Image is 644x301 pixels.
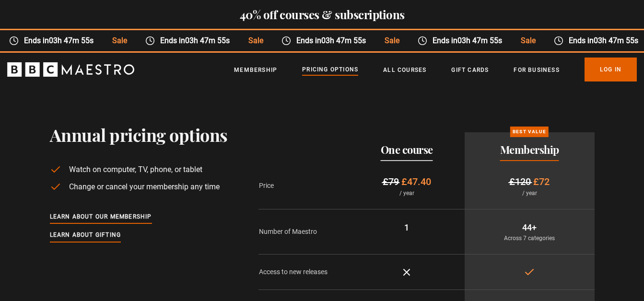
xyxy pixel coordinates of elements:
a: All Courses [383,65,426,75]
time: 03h 47m 55s [17,36,62,45]
span: £79 [383,176,399,187]
h2: Membership [500,144,559,155]
time: 03h 47m 55s [426,36,470,45]
span: Sale [207,35,240,46]
a: Learn about our membership [50,212,152,222]
span: Ends in [531,35,615,46]
time: 03h 47m 55s [562,36,607,45]
h2: One course [381,144,433,155]
span: £72 [533,176,550,187]
p: Price [259,181,349,191]
p: 44+ [472,221,587,234]
span: Ends in [259,35,343,46]
h1: Annual pricing options [50,125,228,145]
span: £47.40 [401,176,431,187]
a: Log In [585,58,637,81]
span: Ends in [396,35,480,46]
span: £120 [509,176,531,187]
span: Ends in [123,35,207,46]
a: Gift Cards [451,65,489,75]
p: / year [357,189,457,197]
p: 1 [357,221,457,234]
p: Number of Maestro [259,227,349,237]
li: Watch on computer, TV, phone, or tablet [50,164,228,175]
p: Access to new releases [259,267,349,277]
p: Best value [510,127,549,137]
span: Sale [480,35,513,46]
span: Sale [71,35,104,46]
p: Across 7 categories [472,234,587,243]
a: Learn about gifting [50,230,121,241]
a: Pricing Options [302,65,358,75]
time: 03h 47m 55s [153,36,198,45]
span: Sale [343,35,376,46]
a: Membership [234,65,277,75]
p: / year [472,189,587,197]
svg: BBC Maestro [7,62,134,77]
nav: Primary [234,58,637,81]
time: 03h 47m 55s [290,36,334,45]
li: Change or cancel your membership any time [50,181,228,193]
a: For business [514,65,559,75]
